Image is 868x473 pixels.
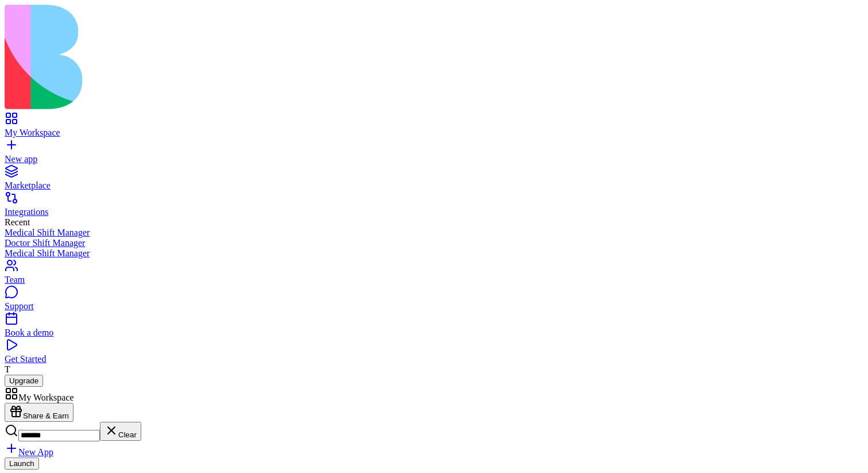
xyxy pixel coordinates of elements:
[5,5,466,109] img: logo
[5,328,863,338] div: Book a demo
[5,344,863,364] a: Get Started
[5,228,863,238] a: Medical Shift Manager
[5,354,863,364] div: Get Started
[5,217,30,227] span: Recent
[5,301,863,312] div: Support
[5,128,863,138] div: My Workspace
[5,291,863,312] a: Support
[5,154,863,164] div: New app
[5,317,863,338] a: Book a demo
[5,238,863,248] a: Doctor Shift Manager
[5,117,863,138] a: My Workspace
[5,403,73,422] button: Share & Earn
[5,170,863,191] a: Marketplace
[5,375,43,385] a: Upgrade
[5,447,53,457] a: New App
[118,430,137,439] span: Clear
[23,412,69,420] span: Share & Earn
[100,422,141,441] button: Clear
[5,180,863,191] div: Marketplace
[5,144,863,164] a: New app
[5,457,39,470] button: Launch
[5,375,43,387] button: Upgrade
[18,393,74,402] span: My Workspace
[5,207,863,217] div: Integrations
[5,275,863,285] div: Team
[5,264,863,285] a: Team
[5,364,10,374] span: T
[5,197,863,217] a: Integrations
[5,248,863,259] a: Medical Shift Manager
